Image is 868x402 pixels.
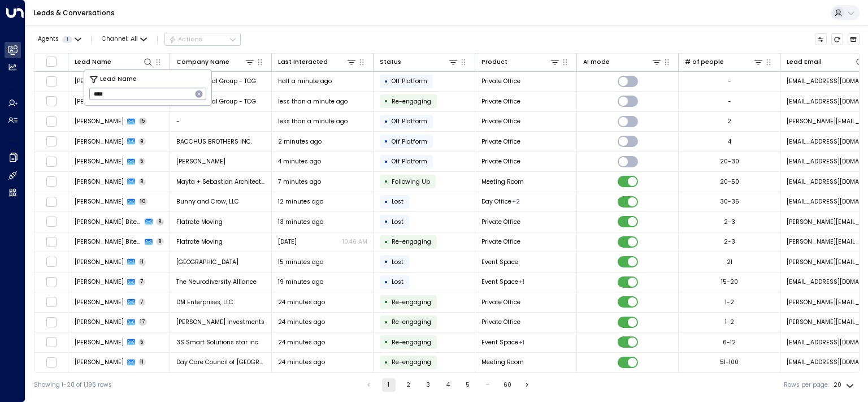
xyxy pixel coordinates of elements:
[512,197,520,206] div: Meeting Room,Private Office
[384,315,388,330] div: •
[46,337,57,348] span: Toggle select row
[481,77,520,85] span: Private Office
[75,57,111,67] div: Lead Name
[34,33,84,45] button: Agents1
[176,278,257,286] span: The Neurodiversity Alliance
[392,218,403,226] span: Lost
[138,318,147,326] span: 17
[138,299,146,306] span: 7
[46,196,57,207] span: Toggle select row
[384,254,388,269] div: •
[278,57,357,67] div: Last Interacted
[392,117,427,126] span: Off Platform
[75,318,124,326] span: David Fishman
[519,278,524,286] div: Meeting Room
[787,57,822,67] div: Lead Email
[725,318,734,326] div: 1-2
[278,157,321,166] span: 4 minutes ago
[176,157,225,166] span: Taylor
[75,57,154,67] div: Lead Name
[728,137,731,146] div: 4
[725,298,734,306] div: 1-2
[392,358,431,366] span: Custom
[392,97,431,106] span: Custom
[481,218,520,226] span: Private Office
[728,77,731,85] div: -
[138,339,146,346] span: 5
[46,317,57,327] span: Toggle select row
[176,77,256,85] span: Tayeh Capital Group - TCG
[75,178,124,186] span: Juliana Blumel
[62,36,72,43] span: 1
[98,33,150,45] span: Channel:
[278,358,325,366] span: 24 minutes ago
[156,238,164,245] span: 8
[382,378,396,392] button: page 1
[720,358,739,366] div: 51-100
[380,57,401,67] div: Status
[481,57,561,67] div: Product
[75,278,124,286] span: Corinn Elliff
[46,257,57,267] span: Toggle select row
[46,176,57,187] span: Toggle select row
[75,137,124,146] span: Abdel Bacchus
[75,258,124,266] span: Alexandra Lee
[75,358,124,366] span: Rebeca Felipe
[831,33,844,46] span: Refresh
[481,197,511,206] span: Day Office
[501,378,514,392] button: Go to page 60
[168,36,203,44] div: Actions
[481,117,520,126] span: Private Office
[75,197,124,206] span: Onur Tukel
[278,117,348,126] span: less than a minute ago
[75,97,124,106] span: Cristina Conforto
[481,157,520,166] span: Private Office
[176,298,233,306] span: DM Enterprises, LLC
[278,218,323,226] span: 13 minutes ago
[392,258,403,266] span: Lost
[278,57,328,67] div: Last Interacted
[75,218,142,226] span: Leah Biteolin
[720,197,739,206] div: 30-35
[481,97,520,106] span: Private Office
[46,217,57,227] span: Toggle select row
[461,378,475,392] button: Go to page 5
[278,137,322,146] span: 2 minutes ago
[727,117,731,126] div: 2
[481,57,507,67] div: Product
[362,378,535,392] nav: pagination navigation
[46,297,57,308] span: Toggle select row
[46,56,57,67] span: Toggle select all
[46,96,57,107] span: Toggle select row
[402,378,415,392] button: Go to page 2
[724,218,735,226] div: 2-3
[481,178,524,186] span: Meeting Room
[176,258,238,266] span: Northwestern University Medill School
[848,33,860,46] button: Archived Leads
[75,338,124,347] span: Zahid Muhammad
[392,318,431,326] span: Custom
[481,278,518,286] span: Event Space
[278,258,323,266] span: 15 minutes ago
[131,36,138,42] span: All
[441,378,455,392] button: Go to page 4
[384,355,388,370] div: •
[176,358,266,366] span: Day Care Council of NY
[384,194,388,209] div: •
[138,178,146,185] span: 8
[278,97,348,106] span: less than a minute ago
[75,237,142,246] span: Leah Biteolin
[384,335,388,349] div: •
[138,258,146,266] span: 11
[384,295,388,309] div: •
[720,178,739,186] div: 20-50
[384,94,388,109] div: •
[481,298,520,306] span: Private Office
[278,278,323,286] span: 19 minutes ago
[392,178,430,186] span: Following Up
[46,357,57,368] span: Toggle select row
[384,134,388,149] div: •
[384,114,388,129] div: •
[75,77,124,85] span: Cristina Conforto
[278,77,332,85] span: half a minute ago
